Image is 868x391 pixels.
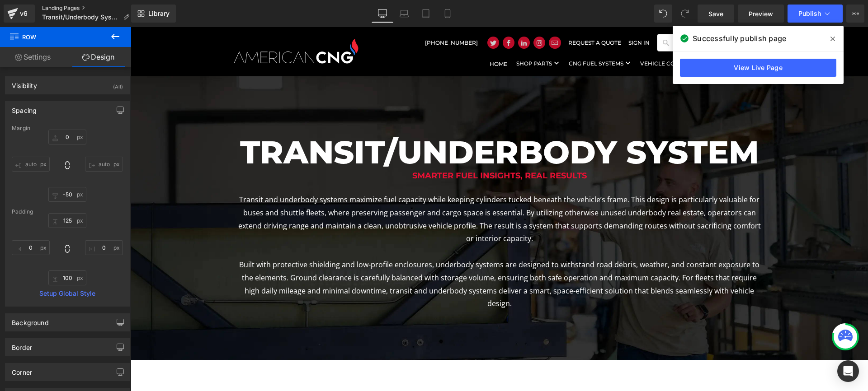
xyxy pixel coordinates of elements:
[415,5,437,23] a: Tablet
[42,5,137,12] a: Landing Pages
[66,47,131,67] a: Design
[418,9,430,22] a: Email American CNG
[104,231,633,283] p: Built with protective shielding and low-profile enclosures, underbody systems are designed to wit...
[437,5,458,23] a: Mobile
[788,5,843,23] button: Publish
[104,108,633,143] h1: transit/underbody system
[48,187,86,202] input: 0
[12,339,32,351] div: Border
[104,166,633,218] p: Transit and underbody systems maximize fuel capacity while keeping cylinders tucked beneath the v...
[12,363,32,376] div: Corner
[749,9,773,19] span: Preview
[12,290,123,297] a: Setup Global Style
[438,32,500,47] a: CNG Fuel Systems
[102,10,229,38] img: American CNG
[359,32,377,47] a: Home
[613,36,628,42] span: Cart
[42,14,119,21] span: Transit/Underbody System
[85,157,123,172] input: 0
[12,314,49,326] div: Background
[85,240,123,255] input: 0
[12,240,50,255] input: 0
[12,157,50,172] input: 0
[18,8,29,19] div: v6
[148,9,170,18] span: Library
[676,5,694,23] button: Redo
[12,209,123,215] div: Padding
[387,9,399,22] a: American CNG on LinkedIn
[708,9,723,19] span: Save
[438,11,491,21] a: Request A Quote
[693,33,786,44] span: Successfully publish page
[594,29,635,49] a: Cart
[372,9,384,22] a: American CNG on Facebook
[798,10,821,17] span: Publish
[526,7,636,24] input: Search...
[837,360,859,382] div: Open Intercom Messenger
[48,130,86,144] input: 0
[12,102,37,114] div: Spacing
[113,77,123,92] div: (All)
[509,32,585,47] a: Vehicle Conversions
[131,5,176,23] a: New Library
[357,9,368,22] a: American CNG on Twitter
[48,270,86,285] input: 0
[680,59,836,77] a: View Live Page
[403,9,415,22] a: American CNG on Instagram
[386,32,429,47] a: Shop Parts
[372,5,393,23] a: Desktop
[846,5,864,23] button: More
[738,5,784,23] a: Preview
[654,5,672,23] button: Undo
[12,77,37,89] div: Visibility
[104,143,633,155] h1: Smarter Fuel Insights, Real Results
[393,5,415,23] a: Laptop
[4,5,35,23] a: v6
[498,11,519,21] a: Sign in
[9,27,99,47] span: Row
[294,11,347,21] a: [PHONE_NUMBER]
[48,213,86,228] input: 0
[12,125,123,131] div: Margin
